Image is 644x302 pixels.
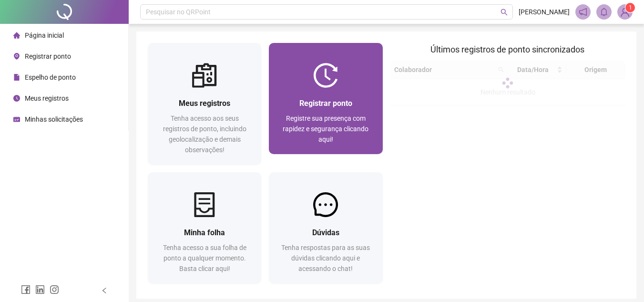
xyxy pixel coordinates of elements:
span: Dúvidas [312,228,339,237]
span: Minhas solicitações [25,115,83,123]
a: Registrar pontoRegistre sua presença com rapidez e segurança clicando aqui! [269,43,382,154]
span: facebook [21,285,31,294]
img: 83933 [618,5,632,19]
span: Página inicial [25,31,64,39]
span: file [13,74,20,81]
span: Tenha acesso aos seus registros de ponto, incluindo geolocalização e demais observações! [163,115,246,154]
span: home [13,32,20,39]
span: left [101,287,108,294]
span: Tenha respostas para as suas dúvidas clicando aqui e acessando o chat! [281,244,370,272]
a: DúvidasTenha respostas para as suas dúvidas clicando aqui e acessando o chat! [269,172,382,283]
span: 1 [629,4,632,11]
span: [PERSON_NAME] [519,7,570,17]
span: environment [13,53,20,60]
span: search [501,9,508,16]
sup: Atualize o seu contato no menu Meus Dados [625,3,635,12]
span: Espelho de ponto [25,73,76,81]
span: clock-circle [13,95,20,102]
span: Meus registros [179,99,230,108]
span: Últimos registros de ponto sincronizados [430,44,584,54]
a: Meus registrosTenha acesso aos seus registros de ponto, incluindo geolocalização e demais observa... [148,43,261,165]
span: notification [579,8,587,16]
span: schedule [13,116,20,123]
span: Registre sua presença com rapidez e segurança clicando aqui! [283,115,368,143]
span: bell [600,8,608,16]
span: Minha folha [184,228,225,237]
span: linkedin [35,285,45,294]
a: Minha folhaTenha acesso a sua folha de ponto a qualquer momento. Basta clicar aqui! [148,172,261,283]
span: Meus registros [25,94,69,102]
span: Registrar ponto [25,52,71,60]
span: Registrar ponto [299,99,352,108]
span: Tenha acesso a sua folha de ponto a qualquer momento. Basta clicar aqui! [163,244,246,272]
span: instagram [50,285,59,294]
